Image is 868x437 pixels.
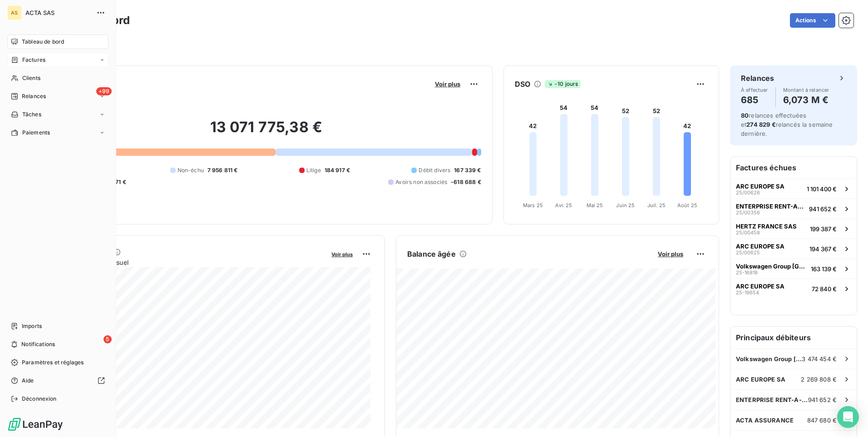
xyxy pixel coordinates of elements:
tspan: Mai 25 [586,202,603,209]
span: Chiffre d'affaires mensuel [51,258,325,267]
span: 2 269 808 € [801,376,837,383]
span: 3 474 454 € [802,355,837,363]
div: Open Intercom Messenger [837,406,859,428]
span: Tâches [22,110,41,119]
tspan: Juin 25 [616,202,635,209]
a: Clients [7,71,108,85]
h2: 13 071 775,38 € [51,118,481,145]
span: Avoirs non associés [395,178,447,186]
span: 80 [741,112,749,119]
span: Voir plus [435,80,460,88]
h6: DSO [515,79,530,89]
button: ARC EUROPE SA25-1965472 840 € [730,278,857,298]
a: Tableau de bord [7,35,108,49]
span: Paramètres et réglages [22,358,84,367]
a: +99Relances [7,89,108,104]
span: ARC EUROPE SA [736,183,784,190]
h6: Balance âgée [407,248,456,259]
span: 167 339 € [454,166,481,174]
span: Débit divers [419,166,450,174]
span: À effectuer [741,87,768,93]
span: ENTERPRISE RENT-A-CAR - CITER SA [736,396,808,403]
span: Notifications [21,340,55,348]
a: Tâches [7,107,108,122]
span: HERTZ FRANCE SAS [736,223,797,230]
button: ARC EUROPE SA25/006261 101 400 € [730,179,857,199]
span: Paiements [22,129,50,137]
span: Déconnexion [22,395,57,403]
button: Voir plus [655,250,686,258]
span: ENTERPRISE RENT-A-CAR - CITER SA [736,203,805,210]
span: Tableau de bord [22,38,64,46]
span: Voir plus [331,251,353,258]
h4: 685 [741,93,768,107]
div: AS [7,5,22,20]
button: Actions [790,13,835,28]
button: ARC EUROPE SA25/00625194 367 € [730,238,857,258]
button: HERTZ FRANCE SAS25/00458199 387 € [730,218,857,238]
span: 847 680 € [807,417,837,424]
h4: 6,073 M € [783,93,829,107]
span: Factures [22,56,45,64]
span: 72 840 € [812,285,837,293]
button: Voir plus [432,80,463,88]
span: Clients [22,74,40,82]
a: Imports [7,319,108,333]
span: 25/00625 [736,250,760,255]
h6: Relances [741,73,774,84]
span: 1 101 400 € [807,185,837,193]
span: 941 652 € [809,205,837,213]
span: Montant à relancer [783,87,829,93]
span: 25-16819 [736,270,758,275]
span: 25/00626 [736,190,760,195]
span: ACTA SAS [25,9,91,16]
a: Aide [7,373,108,388]
a: Paiements [7,125,108,140]
span: 7 956 811 € [207,166,238,174]
span: Non-échu [178,166,204,174]
h6: Factures échues [730,157,857,179]
tspan: Mars 25 [523,202,543,209]
img: Logo LeanPay [7,417,64,432]
span: Imports [22,322,42,330]
span: 941 652 € [808,396,837,403]
span: 199 387 € [810,225,837,233]
span: 184 917 € [325,166,350,174]
span: ARC EUROPE SA [736,376,785,383]
span: -10 jours [545,80,581,88]
tspan: Avr. 25 [555,202,572,209]
span: ARC EUROPE SA [736,283,784,290]
span: Litige [306,166,321,174]
span: 25-19654 [736,290,759,295]
span: ARC EUROPE SA [736,243,784,250]
span: relances effectuées et relancés la semaine dernière. [741,112,833,137]
button: Volkswagen Group [GEOGRAPHIC_DATA]25-16819163 139 € [730,258,857,278]
span: 194 367 € [809,245,837,253]
span: Voir plus [658,250,683,258]
span: 163 139 € [811,265,837,273]
span: 5 [104,335,112,343]
span: 25/00458 [736,230,760,235]
span: 274 829 € [746,121,775,128]
span: Aide [22,377,34,385]
span: +99 [96,87,112,95]
a: Paramètres et réglages [7,355,108,370]
tspan: Juil. 25 [647,202,666,209]
span: Relances [22,92,46,100]
a: Factures [7,53,108,67]
tspan: Août 25 [677,202,697,209]
span: -618 688 € [451,178,481,186]
span: Volkswagen Group [GEOGRAPHIC_DATA] [736,263,807,270]
button: ENTERPRISE RENT-A-CAR - CITER SA25/00356941 652 € [730,199,857,218]
span: Volkswagen Group [GEOGRAPHIC_DATA] [736,355,802,363]
h6: Principaux débiteurs [730,327,857,348]
span: 25/00356 [736,210,760,215]
span: ACTA ASSURANCE [736,417,794,424]
button: Voir plus [329,250,355,258]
